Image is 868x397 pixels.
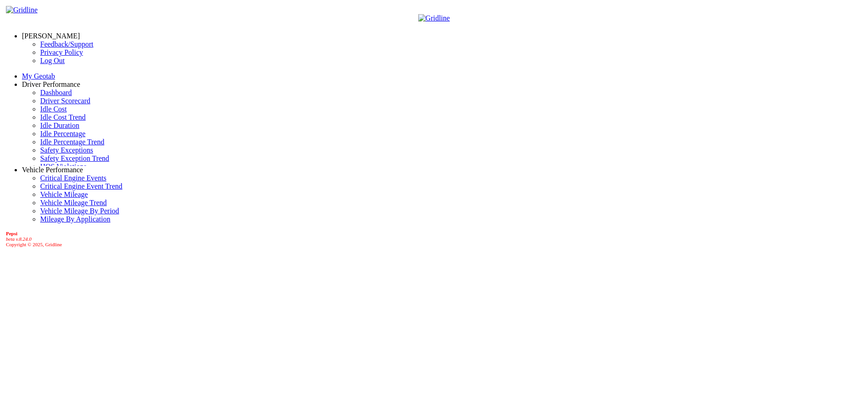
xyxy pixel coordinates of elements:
a: Dashboard [40,89,72,96]
a: Vehicle Mileage By Period [40,207,119,215]
a: Idle Duration [40,122,79,129]
a: Privacy Policy [40,48,83,56]
a: Critical Engine Events [40,174,106,182]
a: HOS Violations [40,163,86,170]
a: Idle Cost Trend [40,113,86,121]
b: Pepsi [6,231,17,236]
a: My Geotab [22,72,55,80]
a: Log Out [40,57,65,64]
a: Driver Performance [22,80,80,88]
a: Idle Percentage [40,130,85,138]
a: Mileage By Application [40,215,110,223]
a: Driver Scorecard [40,97,90,105]
a: Feedback/Support [40,40,93,48]
a: Vehicle Mileage Trend [40,199,107,206]
i: beta v.8.24.0 [6,236,32,242]
a: Critical Engine Event Trend [40,182,122,190]
a: Safety Exception Trend [40,154,109,162]
img: Gridline [418,14,450,22]
a: Idle Percentage Trend [40,138,104,146]
a: Vehicle Mileage [40,191,88,198]
a: Idle Cost [40,105,67,113]
a: Safety Exceptions [40,146,93,154]
div: Copyright © 2025, Gridline [6,231,864,247]
img: Gridline [6,6,37,14]
a: Vehicle Performance [22,166,83,174]
a: [PERSON_NAME] [22,32,80,40]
